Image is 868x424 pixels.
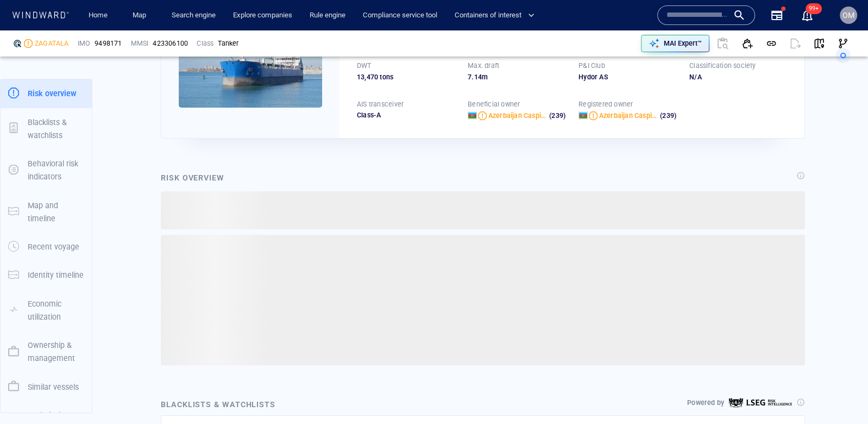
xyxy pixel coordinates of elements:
[471,73,474,81] span: .
[689,72,787,82] div: N/A
[664,39,702,48] p: MAI Expert™
[658,111,676,121] span: (239)
[153,39,188,48] div: 423306100
[28,157,84,184] p: Behavioral risk indicators
[179,15,322,108] img: 5905c40ee07bb7588d9c801d_0
[13,39,22,48] div: Dev Compliance defined risk: indication
[687,398,724,408] p: Powered by
[1,79,92,108] button: Risk overview
[84,6,112,25] a: Home
[578,72,676,82] div: Hydor AS
[95,39,122,48] span: 9498171
[1,233,92,261] button: Recent voyage
[842,11,854,20] span: OM
[128,6,154,25] a: Map
[28,199,84,226] p: Map and timeline
[229,6,297,25] a: Explore companies
[548,111,565,121] span: (239)
[24,39,33,48] div: Moderate risk
[831,32,855,55] button: Visual Link Analysis
[28,339,84,365] p: Ownership & management
[305,6,350,25] a: Rule engine
[468,61,499,71] p: Max. draft
[801,9,814,22] div: Notification center
[1,241,92,252] a: Recent voyage
[161,171,224,184] div: Risk overview
[468,99,520,109] p: Beneficial owner
[474,73,481,81] span: 14
[735,32,759,55] button: Add to vessel list
[1,373,92,401] button: Similar vessels
[822,375,860,416] iframe: Chat
[28,116,84,142] p: Blacklists & watchlists
[1,149,92,191] button: Behavioral risk indicators
[488,111,565,121] a: Azerbaijan Caspian Shipping CJSC (ASCO) (239)
[488,111,622,120] span: Azerbaijan Caspian Shipping CJSC (ASCO)
[578,61,605,71] p: P&I Club
[357,111,381,119] span: Class-A
[482,73,488,81] span: m
[1,123,92,133] a: Blacklists & watchlists
[357,99,404,109] p: AIS transceiver
[1,88,92,98] a: Risk overview
[357,72,455,82] div: 13,470 tons
[161,235,805,365] span: ‌
[161,191,805,229] span: ‌
[806,3,822,14] span: 99+
[1,290,92,332] button: Economic utilization
[1,108,92,150] button: Blacklists & watchlists
[807,32,831,55] button: View on map
[1,270,92,280] a: Identity timeline
[28,381,79,394] p: Similar vessels
[1,191,92,233] button: Map and timeline
[599,111,676,121] a: Azerbaijan Caspian Shipping CJSC (ASCO) (239)
[1,331,92,373] button: Ownership & management
[28,297,84,324] p: Economic utilization
[689,61,756,71] p: Classification society
[159,396,278,413] div: Blacklists & watchlists
[838,4,859,26] button: OM
[1,165,92,175] a: Behavioral risk indicators
[35,39,69,48] div: ZAGATALA
[1,261,92,289] button: Identity timeline
[468,73,471,81] span: 7
[641,35,709,52] button: MAI Expert™
[1,381,92,391] a: Similar vessels
[80,6,115,25] button: Home
[794,2,820,28] button: 99+
[1,206,92,216] a: Map and timeline
[450,6,544,25] button: Containers of interest
[78,39,91,48] p: IMO
[357,61,372,71] p: DWT
[28,240,79,253] p: Recent voyage
[455,9,534,22] span: Containers of interest
[197,39,213,48] p: Class
[131,39,149,48] p: MMSI
[759,32,783,55] button: Get link
[578,99,633,109] p: Registered owner
[599,111,733,120] span: Azerbaijan Caspian Shipping CJSC (ASCO)
[1,346,92,357] a: Ownership & management
[1,304,92,315] a: Economic utilization
[358,6,442,25] a: Compliance service tool
[28,87,77,100] p: Risk overview
[167,6,220,25] a: Search engine
[124,6,159,25] button: Map
[218,39,238,48] div: Tanker
[28,269,84,282] p: Identity timeline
